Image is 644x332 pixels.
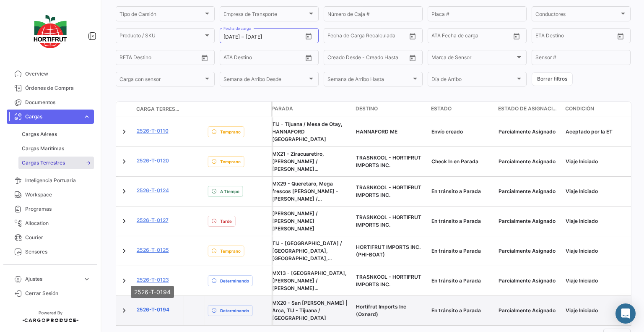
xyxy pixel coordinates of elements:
a: 2526-T-0127 [137,217,169,224]
div: MX21 - Ziracuaretiro, [PERSON_NAME] / [PERSON_NAME][GEOGRAPHIC_DATA][PERSON_NAME] [272,150,349,173]
span: Temprano [220,158,241,165]
a: Documentos [7,95,94,110]
input: ATA Desde [223,56,249,62]
div: Viaje Iniciado [566,158,634,165]
span: Hortifrut Imports Inc (Oxnard) [356,303,406,317]
span: TRASNKOOL - HORTIFRUT IMPORTS INC. [356,154,421,168]
span: Determinando [220,277,249,284]
div: Viaje Iniciado [566,307,634,314]
span: Condición [565,105,594,112]
div: TIJ - Tijuana / Mesa de Otay, HANNAFORD [GEOGRAPHIC_DATA] [272,120,349,143]
a: Cargas Aéreas [18,128,94,141]
span: En tránsito a Parada [431,277,481,284]
span: HORTIFRUT IMPORTS INC. (PHI-BOAT) [356,244,421,258]
span: Tipo de Camión [119,12,203,18]
div: Parcialmente Asignado [499,247,559,255]
a: Programas [7,202,94,216]
a: Expand/Collapse Row [120,157,128,166]
a: Courier [7,230,94,245]
div: [PERSON_NAME] / [PERSON_NAME] [PERSON_NAME] [272,210,349,233]
span: Día de Arribo [431,78,515,84]
span: TRASNKOOL - HORTIFRUT IMPORTS INC. [356,274,421,288]
div: TIJ - [GEOGRAPHIC_DATA] / [GEOGRAPHIC_DATA], [GEOGRAPHIC_DATA],[GEOGRAPHIC_DATA], [GEOGRAPHIC_DAT... [272,240,349,262]
span: Cargas Marítimas [22,145,64,152]
button: Open calendar [406,52,419,64]
div: 2526-T-0194 [131,286,174,298]
span: Destino [356,105,378,112]
datatable-header-cell: Carga Terrestre # [133,102,183,116]
span: Temprano [220,128,241,135]
span: Parada [272,105,293,112]
a: Expand/Collapse Row [120,306,128,315]
a: Expand/Collapse Row [120,247,128,255]
input: Desde [223,34,240,40]
a: Expand/Collapse Row [120,187,128,196]
span: Cargas Terrestres [22,159,65,167]
span: Tarde [220,218,232,225]
input: Creado Desde [327,56,361,62]
a: Allocation [7,216,94,230]
div: Parcialmente Asignado [499,188,559,195]
a: Sensores [7,245,94,259]
span: Documentos [25,99,91,106]
span: – [241,34,244,40]
a: Overview [7,67,94,81]
span: TRASNKOOL - HORTIFRUT IMPORTS INC. [356,184,421,198]
button: Open calendar [302,52,315,64]
span: Cargas Aéreas [22,131,57,138]
span: Programas [25,205,91,213]
button: Open calendar [198,52,211,64]
input: Hasta [556,34,594,40]
span: Empresa de Transporte [223,12,307,18]
span: Cerrar Sesión [25,290,91,297]
div: Parcialmente Asignado [499,128,559,136]
div: MX20 - San [PERSON_NAME] | Arca, TIJ - Tijuana / [GEOGRAPHIC_DATA] [272,299,349,322]
span: Cargas [25,113,80,120]
div: Abrir Intercom Messenger [615,303,636,324]
input: Desde [119,56,135,62]
a: 2526-T-0123 [137,276,169,284]
div: MX29 - Queretaro, Mega frescos [PERSON_NAME] - [PERSON_NAME] / [PERSON_NAME] [PERSON_NAME] [272,180,349,203]
a: Cargas Marítimas [18,142,94,155]
datatable-header-cell: Estado [428,102,495,117]
input: ATD Hasta [464,34,501,40]
div: Parcialmente Asignado [499,217,559,225]
span: Envío creado [431,128,463,135]
a: 2526-T-0110 [137,127,169,135]
input: Hasta [140,56,178,62]
a: Órdenes de Compra [7,81,94,95]
span: Semana de Arribo Hasta [327,78,411,84]
input: Desde [327,34,343,40]
div: MX13 - [GEOGRAPHIC_DATA], [PERSON_NAME] / [PERSON_NAME][GEOGRAPHIC_DATA][PERSON_NAME] [272,269,349,292]
a: Expand/Collapse Row [120,128,128,136]
img: logo-hortifrut.svg [29,10,71,53]
button: Open calendar [406,30,419,42]
datatable-header-cell: Destino [352,102,428,117]
div: Viaje Iniciado [566,277,634,285]
div: Parcialmente Asignado [499,307,559,314]
input: Hasta [348,34,386,40]
datatable-header-cell: Póliza [183,106,204,112]
span: Allocation [25,220,91,227]
a: Expand/Collapse Row [120,277,128,285]
span: Carga con sensor [119,78,203,84]
span: Semana de Arribo Desde [223,78,307,84]
input: Creado Hasta [367,56,405,62]
span: expand_more [83,113,91,120]
input: Hasta [246,34,283,40]
span: Temprano [220,248,241,254]
input: ATA Hasta [255,56,293,62]
datatable-header-cell: Estado de Asignación [495,102,562,117]
div: Aceptado por la ET [566,128,634,136]
span: Workspace [25,191,91,199]
span: En tránsito a Parada [431,188,481,194]
a: 2526-T-0194 [137,306,169,314]
span: Conductores [535,12,619,18]
div: Viaje Iniciado [566,188,634,195]
span: Ajustes [25,275,80,283]
a: Cargas Terrestres [18,157,94,169]
span: Overview [25,70,91,78]
datatable-header-cell: Estado de Envio [204,106,271,112]
div: Viaje Iniciado [566,247,634,255]
button: Open calendar [302,30,315,42]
